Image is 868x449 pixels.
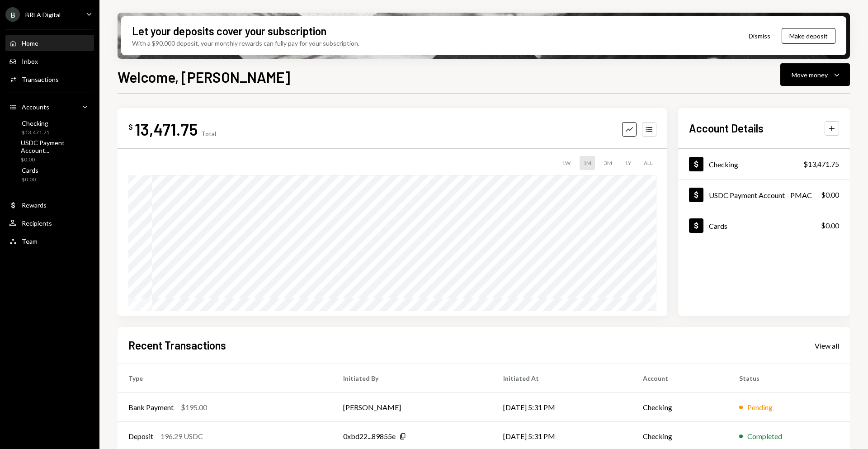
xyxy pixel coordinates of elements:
a: Inbox [5,53,94,69]
div: Move money [792,70,828,80]
div: Checking [709,160,738,169]
div: Transactions [22,76,59,83]
td: [PERSON_NAME] [332,393,492,422]
div: 0xbd22...89855e [343,431,396,442]
th: Initiated At [492,364,632,393]
div: Checking [22,119,50,127]
a: Recipients [5,215,94,231]
div: Pending [747,402,773,413]
div: 1M [580,156,595,170]
div: BRLA Digital [25,11,61,19]
div: 1Y [621,156,635,170]
div: Inbox [22,57,38,65]
div: Recipients [22,219,52,227]
td: [DATE] 5:31 PM [492,393,632,422]
h2: Recent Transactions [128,338,226,353]
a: USDC Payment Account - PMAC$0.00 [678,180,850,210]
div: B [5,7,20,22]
div: $0.00 [821,189,839,200]
div: Let your deposits cover your subscription [132,24,326,38]
div: View all [815,341,839,350]
div: $0.00 [22,176,38,184]
div: Team [22,237,38,245]
th: Type [118,364,332,393]
th: Account [632,364,728,393]
div: $ [128,123,133,132]
div: 196.29 USDC [160,431,203,442]
button: Dismiss [737,25,782,47]
a: Cards$0.00 [678,210,850,241]
a: Transactions [5,71,94,87]
div: ALL [640,156,656,170]
div: Total [201,130,216,137]
h2: Account Details [689,121,764,136]
a: Accounts [5,99,94,115]
div: Home [22,39,38,47]
div: With a $90,000 deposit, your monthly rewards can fully pay for your subscription. [132,38,359,48]
div: 1W [558,156,574,170]
div: Cards [709,222,727,230]
div: $13,471.75 [22,129,50,137]
div: USDC Payment Account - PMAC [709,191,812,199]
th: Initiated By [332,364,492,393]
a: Checking$13,471.75 [5,117,94,138]
a: Home [5,35,94,51]
div: 3M [600,156,616,170]
th: Status [728,364,850,393]
td: Checking [632,393,728,422]
button: Make deposit [782,28,835,44]
div: Cards [22,166,38,174]
button: Move money [780,63,850,86]
div: Rewards [22,201,47,209]
div: Deposit [128,431,153,442]
a: View all [815,340,839,350]
h1: Welcome, [PERSON_NAME] [118,68,290,86]
a: Team [5,233,94,249]
div: $195.00 [181,402,207,413]
div: $0.00 [821,220,839,231]
div: USDC Payment Account... [21,139,90,154]
div: Bank Payment [128,402,174,413]
div: $0.00 [21,156,90,164]
div: Completed [747,431,782,442]
a: USDC Payment Account...$0.00 [5,140,94,162]
div: Accounts [22,103,49,111]
a: Cards$0.00 [5,164,94,185]
div: 13,471.75 [135,119,198,139]
a: Checking$13,471.75 [678,149,850,179]
div: $13,471.75 [803,159,839,170]
a: Rewards [5,197,94,213]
